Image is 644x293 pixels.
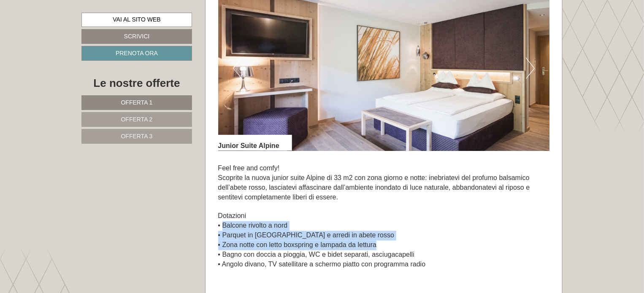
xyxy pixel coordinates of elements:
span: Offerta 1 [121,99,153,106]
a: Scrivici [81,29,192,44]
button: Previous [233,58,242,79]
a: Vai al sito web [81,13,192,27]
p: Feel free and comfy! Scoprite la nuova junior suite Alpine di 33 m2 con zona giorno e notte: ineb... [218,164,550,269]
span: Offerta 3 [121,133,153,140]
span: Offerta 2 [121,116,153,123]
div: Le nostre offerte [81,75,192,91]
div: Junior Suite Alpine [218,135,292,151]
button: Next [526,58,535,79]
a: Prenota ora [81,46,192,61]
